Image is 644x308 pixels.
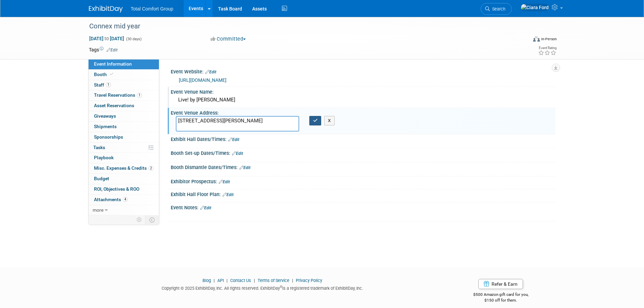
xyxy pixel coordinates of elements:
div: Copyright © 2025 ExhibitDay, Inc. All rights reserved. ExhibitDay is a registered trademark of Ex... [89,284,436,291]
td: Personalize Event Tab Strip [134,215,145,224]
span: Event Information [94,61,132,67]
span: Budget [94,176,109,181]
a: Travel Reservations1 [89,90,159,100]
span: Attachments [94,197,128,202]
a: Search [481,3,512,15]
a: API [217,278,224,283]
span: Tasks [93,145,105,150]
a: Edit [228,137,239,142]
span: ROI, Objectives & ROO [94,186,139,192]
span: Booth [94,72,115,77]
img: Format-Inperson.png [533,36,540,42]
a: Blog [202,278,211,283]
div: Event Format [487,35,557,45]
span: | [212,278,216,283]
div: Exhibit Hall Dates/Times: [171,134,555,143]
div: Event Venue Address: [171,108,555,116]
span: 1 [106,82,111,87]
div: Connex mid year [87,20,517,32]
span: more [93,207,103,213]
div: Booth Set-up Dates/Times: [171,148,555,157]
span: Sponsorships [94,134,123,140]
div: Event Rating [538,46,556,50]
span: [DATE] [DATE] [89,35,124,42]
button: X [324,116,335,125]
a: Tasks [89,143,159,153]
div: Event Notes: [171,203,555,211]
span: 2 [148,166,153,171]
span: Search [490,6,505,11]
a: more [89,205,159,215]
a: Staff1 [89,80,159,90]
a: Edit [219,180,230,184]
span: Travel Reservations [94,92,142,98]
div: Live! by [PERSON_NAME] [176,95,550,105]
a: [URL][DOMAIN_NAME] [179,77,226,83]
a: Edit [106,48,118,52]
div: In-Person [541,37,557,42]
a: Misc. Expenses & Credits2 [89,163,159,173]
span: Giveaways [94,113,116,119]
span: Shipments [94,124,117,129]
div: $500 Amazon gift card for you, [446,287,555,303]
a: Event Information [89,59,159,69]
img: ExhibitDay [89,6,123,13]
img: Ciara Ford [521,4,549,11]
a: Contact Us [230,278,251,283]
span: | [252,278,257,283]
a: Edit [205,70,216,74]
a: Edit [239,165,251,170]
a: Playbook [89,153,159,163]
span: Misc. Expenses & Credits [94,165,153,171]
a: Terms of Service [258,278,289,283]
span: Asset Reservations [94,103,134,108]
span: Playbook [94,155,114,160]
a: Sponsorships [89,132,159,142]
a: Attachments4 [89,195,159,205]
a: Refer & Earn [478,279,523,289]
a: Asset Reservations [89,101,159,111]
div: Booth Dismantle Dates/Times: [171,162,555,171]
span: 1 [137,93,142,98]
a: Booth [89,70,159,80]
a: Budget [89,174,159,184]
div: Event Venue Name: [171,87,555,95]
span: (30 days) [125,37,142,41]
a: Edit [222,192,234,197]
a: Shipments [89,122,159,132]
div: Exhibitor Prospectus: [171,176,555,185]
button: Committed [208,35,248,43]
a: ROI, Objectives & ROO [89,184,159,194]
sup: ® [280,285,282,289]
div: Exhibit Hall Floor Plan: [171,189,555,198]
span: | [290,278,295,283]
a: Privacy Policy [296,278,322,283]
div: $150 off for them. [446,298,555,303]
span: to [103,36,110,41]
div: Event Website: [171,67,555,75]
span: 4 [123,197,128,202]
i: Booth reservation complete [110,72,113,76]
a: Edit [232,151,243,156]
td: Toggle Event Tabs [145,215,159,224]
span: Staff [94,82,111,88]
td: Tags [89,46,118,53]
a: Edit [200,206,211,210]
span: | [225,278,229,283]
a: Giveaways [89,111,159,121]
span: Total Comfort Group [131,6,173,11]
